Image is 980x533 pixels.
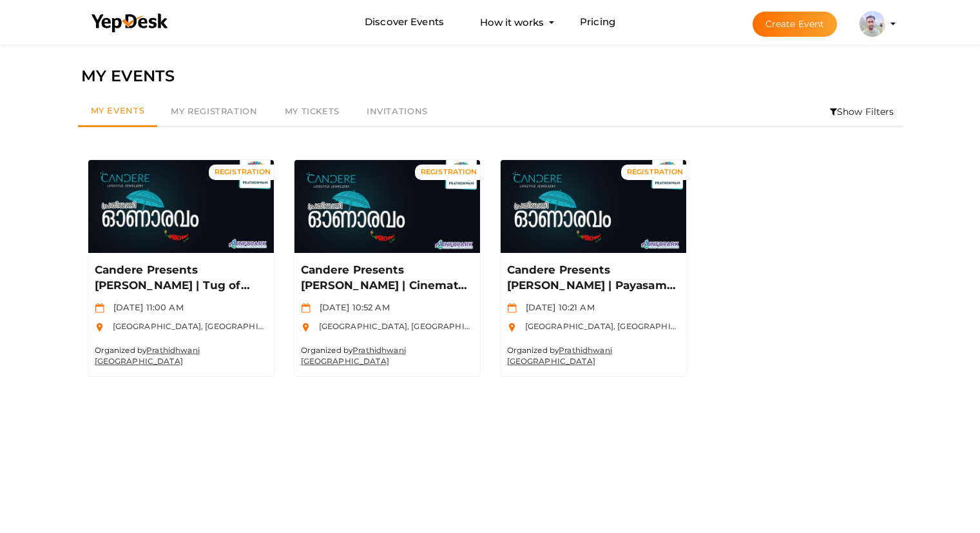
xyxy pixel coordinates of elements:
img: location.svg [507,323,517,332]
span: My Tickets [285,106,340,116]
span: [DATE] 10:21 AM [519,302,595,312]
p: Candere Presents [PERSON_NAME] | Payasam Fest | Registration [507,263,677,294]
a: Pricing [580,10,615,34]
img: ACg8ocJxTL9uYcnhaNvFZuftGNHJDiiBHTVJlCXhmLL3QY_ku3qgyu-z6A=s100 [860,11,885,37]
span: My Registration [171,106,257,116]
div: MY EVENTS [81,64,899,88]
img: location.svg [301,323,311,332]
a: My Registration [157,97,271,126]
span: [DATE] 11:00 AM [107,302,184,312]
p: Candere Presents [PERSON_NAME] | Tug of War | Registration [95,263,264,294]
a: Discover Events [365,10,444,34]
small: Organized by [95,345,200,366]
img: calendar.svg [95,303,104,313]
small: Organized by [301,345,406,366]
img: location.svg [95,323,104,332]
span: Invitations [367,106,428,116]
img: calendar.svg [507,303,517,313]
span: [DATE] 10:52 AM [313,302,390,312]
span: [GEOGRAPHIC_DATA], [GEOGRAPHIC_DATA], [GEOGRAPHIC_DATA], [GEOGRAPHIC_DATA], [GEOGRAPHIC_DATA] [106,321,572,331]
li: Show Filters [821,97,903,126]
button: How it works [476,10,548,34]
a: My Tickets [271,97,353,126]
span: My Events [91,105,145,116]
button: Create Event [753,12,838,37]
a: Prathidhwani [GEOGRAPHIC_DATA] [507,345,612,366]
a: My Events [78,97,158,127]
span: [GEOGRAPHIC_DATA], [GEOGRAPHIC_DATA], [GEOGRAPHIC_DATA], [GEOGRAPHIC_DATA], [GEOGRAPHIC_DATA] [312,321,778,331]
img: calendar.svg [301,303,311,313]
small: Organized by [507,345,612,366]
a: Prathidhwani [GEOGRAPHIC_DATA] [95,345,200,366]
a: Prathidhwani [GEOGRAPHIC_DATA] [301,345,406,366]
a: Invitations [353,97,441,126]
p: Candere Presents [PERSON_NAME] | Cinematic Dance | Registration [301,263,470,294]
